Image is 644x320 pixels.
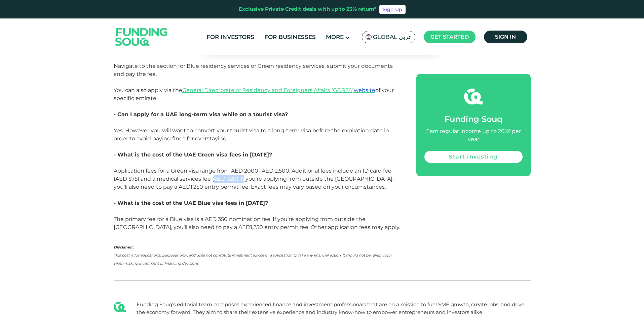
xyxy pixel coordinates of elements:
[114,111,288,118] span: - Can I apply for a UAE long-term visa while on a tourist visa?
[424,127,523,143] div: Earn regular income up to 26%* per year
[114,87,394,101] span: You can also apply via the of your specific emirate.
[205,32,256,43] a: For Investors
[373,33,412,41] span: Global عربي
[424,151,523,163] a: Start investing
[445,114,502,124] span: Funding Souq
[137,301,531,316] div: Funding Souq’s editorial team comprises experienced finance and investment professionals that are...
[114,301,126,313] img: Blog Author
[114,245,134,249] em: Disclamer:
[326,34,344,40] span: More
[239,5,377,13] div: Exclusive Private Credit deals with up to 23% return*
[109,20,175,54] img: Logo
[114,200,268,206] span: - What is the cost of the UAE Blue visa fees in [DATE]?
[464,87,483,106] img: fsicon
[263,32,317,43] a: For Businesses
[114,168,393,190] span: Application fees for a Green visa range from AED 2000- AED 2,500. Additional fees include an ID c...
[495,34,516,40] span: Sign in
[114,216,400,230] span: The primary fee for a Blue visa is a AED 350 nomination fee. If you’re applying from outside the ...
[430,34,469,40] span: Get started
[114,127,389,142] span: Yes. However you will want to convert your tourist visa to a long-term visa before the expiration...
[366,34,372,40] img: SA Flag
[114,253,391,266] em: This post is for educational purposes only, and does not constitute investment advice or a solici...
[354,87,375,93] span: website
[379,5,406,14] a: Sign Up
[182,87,375,93] a: General Directorate of Residency and Foreigners Affairs (GDRFA)website
[114,151,272,158] span: - What is the cost of the UAE Green visa fees in [DATE]?
[484,31,527,43] a: Sign in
